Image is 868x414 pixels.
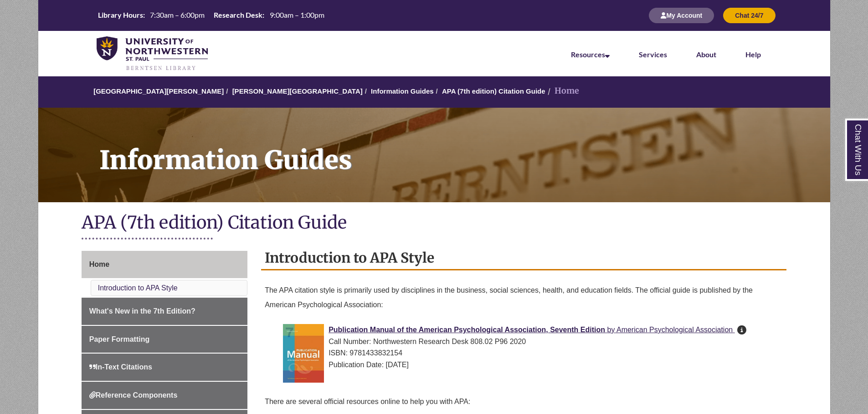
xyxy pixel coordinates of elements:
[82,298,247,325] a: What's New in the 7th Edition?
[82,382,247,409] a: Reference Components
[97,36,208,72] img: UNWSP Library Logo
[265,279,783,316] p: The APA citation style is primarily used by disciplines in the business, social sciences, health,...
[82,354,247,381] a: In-Text Citations
[723,11,775,19] a: Chat 24/7
[329,326,735,334] a: Publication Manual of the American Psychological Association, Seventh Edition by American Psychol...
[150,10,205,19] span: 7:30am – 6:00pm
[265,391,783,413] p: There are several official resources online to help you with APA:
[283,336,779,348] div: Call Number: Northwestern Research Desk 808.02 P96 2020
[93,87,224,95] a: [GEOGRAPHIC_DATA][PERSON_NAME]
[283,359,779,371] div: Publication Date: [DATE]
[89,260,109,268] span: Home
[94,10,146,20] th: Library Hours:
[261,246,786,270] h2: Introduction to APA Style
[745,50,761,59] a: Help
[89,307,195,315] span: What's New in the 7th Edition?
[649,11,714,19] a: My Account
[98,284,178,292] a: Introduction to APA Style
[89,335,149,343] span: Paper Formatting
[82,251,247,278] a: Home
[232,87,363,95] a: [PERSON_NAME][GEOGRAPHIC_DATA]
[639,50,667,59] a: Services
[82,211,787,235] h1: APA (7th edition) Citation Guide
[723,8,775,23] button: Chat 24/7
[94,10,328,20] table: Hours Today
[270,10,324,19] span: 9:00am – 1:00pm
[649,8,714,23] button: My Account
[571,50,610,59] a: Resources
[89,108,830,190] h1: Information Guides
[371,87,434,95] a: Information Guides
[82,326,247,353] a: Paper Formatting
[94,10,328,21] a: Hours Today
[89,363,152,371] span: In-Text Citations
[283,347,779,359] div: ISBN: 9781433832154
[545,85,579,98] li: Home
[616,326,733,334] span: American Psychological Association
[442,87,545,95] a: APA (7th edition) Citation Guide
[607,326,615,334] span: by
[89,391,178,399] span: Reference Components
[210,10,266,20] th: Research Desk:
[329,326,605,334] span: Publication Manual of the American Psychological Association, Seventh Edition
[38,108,830,202] a: Information Guides
[696,50,716,59] a: About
